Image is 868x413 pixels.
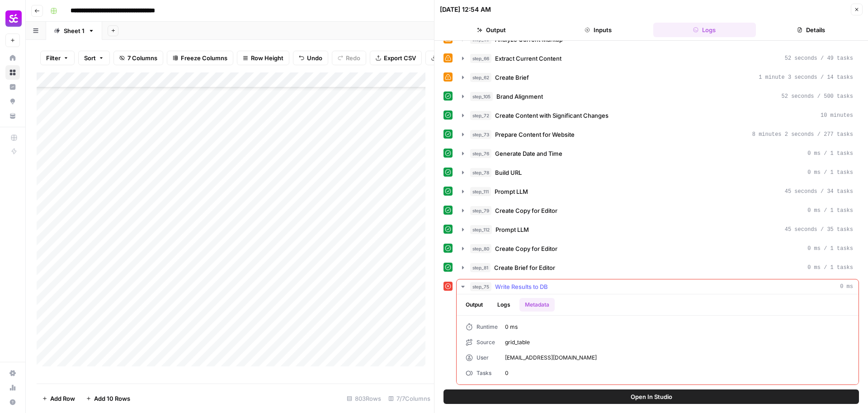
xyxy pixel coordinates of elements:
[807,149,853,158] span: 0 ms / 1 tasks
[470,73,491,82] span: step_62
[80,391,136,406] button: Add 10 Rows
[495,168,522,177] span: Build URL
[470,187,491,196] span: step_111
[653,23,756,37] button: Logs
[40,51,75,65] button: Filter
[495,73,529,82] span: Create Brief
[470,168,491,177] span: step_78
[5,51,20,65] a: Home
[631,392,672,401] span: Open In Studio
[46,53,61,62] span: Filter
[332,51,366,65] button: Redo
[470,54,491,63] span: step_66
[384,53,416,62] span: Export CSV
[495,206,557,215] span: Create Copy for Editor
[466,338,498,346] div: Source
[807,206,853,215] span: 0 ms / 1 tasks
[457,89,859,104] button: 52 seconds / 500 tasks
[495,149,562,158] span: Generate Date and Time
[821,111,853,120] span: 10 minutes
[457,279,859,294] button: 0 ms
[466,323,498,331] div: Runtime
[495,187,528,196] span: Prompt LLM
[495,111,609,120] span: Create Сontent with Significant Changes
[5,10,22,27] img: Smartcat Logo
[840,283,853,291] span: 0 ms
[470,206,491,215] span: step_79
[519,298,555,312] button: Metadata
[237,51,289,65] button: Row Height
[505,354,849,362] span: [EMAIL_ADDRESS][DOMAIN_NAME]
[782,92,853,101] span: 52 seconds / 500 tasks
[5,7,20,30] button: Workspace: Smartcat
[785,187,853,196] span: 45 seconds / 34 tasks
[460,298,488,312] button: Output
[343,391,385,406] div: 803 Rows
[785,54,853,62] span: 52 seconds / 49 tasks
[759,23,863,37] button: Details
[494,263,555,272] span: Create Brief for Editor
[307,53,322,62] span: Undo
[457,165,859,180] button: 0 ms / 1 tasks
[5,80,20,94] a: Insights
[94,394,130,403] span: Add 10 Rows
[470,225,492,234] span: step_112
[370,51,422,65] button: Export CSV
[470,111,491,120] span: step_72
[495,225,529,234] span: Prompt LLM
[457,294,859,384] div: 0 ms
[5,366,20,380] a: Settings
[492,298,516,312] button: Logs
[50,394,75,403] span: Add Row
[470,149,491,158] span: step_76
[505,369,849,377] span: 0
[807,264,853,272] span: 0 ms / 1 tasks
[495,282,548,291] span: Write Results to DB
[457,222,859,237] button: 45 seconds / 35 tasks
[84,53,96,62] span: Sort
[470,282,491,291] span: step_75
[457,146,859,161] button: 0 ms / 1 tasks
[78,51,110,65] button: Sort
[457,127,859,142] button: 8 minutes 2 seconds / 277 tasks
[457,260,859,275] button: 0 ms / 1 tasks
[46,22,102,40] a: Sheet 1
[457,241,859,256] button: 0 ms / 1 tasks
[752,130,853,139] span: 8 minutes 2 seconds / 277 tasks
[457,203,859,218] button: 0 ms / 1 tasks
[440,5,491,14] div: [DATE] 12:54 AM
[251,53,283,62] span: Row Height
[466,354,498,362] div: User
[443,389,859,404] button: Open In Studio
[5,94,20,109] a: Opportunities
[496,92,543,101] span: Brand Alignment
[5,395,20,409] button: Help + Support
[457,184,859,199] button: 45 seconds / 34 tasks
[5,65,20,80] a: Browse
[181,53,227,62] span: Freeze Columns
[495,130,575,139] span: Prepare Content for Website
[37,391,80,406] button: Add Row
[470,263,491,272] span: step_81
[807,168,853,177] span: 0 ms / 1 tasks
[127,53,157,62] span: 7 Columns
[385,391,434,406] div: 7/7 Columns
[495,244,557,253] span: Create Copy for Editor
[167,51,233,65] button: Freeze Columns
[457,51,859,66] button: 52 seconds / 49 tasks
[785,226,853,234] span: 45 seconds / 35 tasks
[495,54,561,63] span: Extract Current Content
[807,245,853,253] span: 0 ms / 1 tasks
[505,323,849,331] span: 0 ms
[466,369,498,377] div: Tasks
[457,70,859,85] button: 1 minute 3 seconds / 14 tasks
[293,51,328,65] button: Undo
[5,380,20,395] a: Usage
[113,51,163,65] button: 7 Columns
[547,23,650,37] button: Inputs
[5,109,20,123] a: Your Data
[759,73,853,82] span: 1 minute 3 seconds / 14 tasks
[440,23,543,37] button: Output
[470,244,491,253] span: step_80
[505,338,849,346] span: grid_table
